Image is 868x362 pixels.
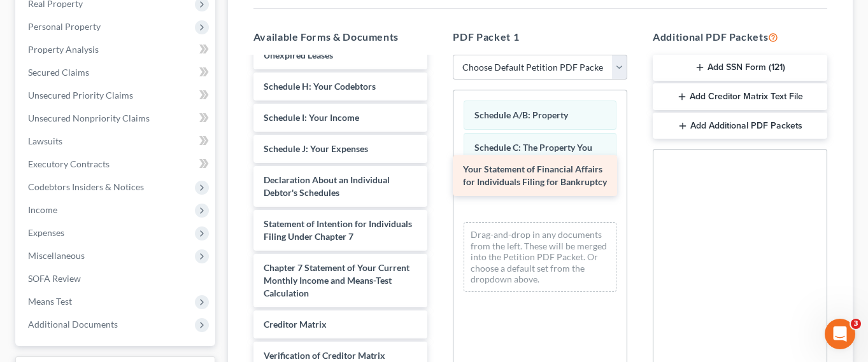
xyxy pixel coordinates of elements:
a: Unsecured Nonpriority Claims [18,107,215,130]
span: Your Statement of Financial Affairs for Individuals Filing for Bankruptcy [463,164,607,187]
span: Means Test [28,296,72,307]
span: Additional Documents [28,319,118,330]
span: Declaration About an Individual Debtor's Schedules [264,174,390,198]
h5: Additional PDF Packets [653,29,827,45]
span: Verification of Creditor Matrix [264,350,385,361]
span: 3 [851,319,861,329]
span: Schedule A/B: Property [474,109,568,120]
h5: PDF Packet 1 [453,29,627,45]
span: Schedule H: Your Codebtors [264,81,376,92]
span: Schedule J: Your Expenses [264,143,368,154]
span: Personal Property [28,21,101,32]
span: SOFA Review [28,273,81,284]
span: Schedule G: Executory Contracts and Unexpired Leases [264,37,411,60]
span: Income [28,204,57,215]
div: Drag-and-drop in any documents from the left. These will be merged into the Petition PDF Packet. ... [464,222,616,292]
a: Executory Contracts [18,153,215,176]
iframe: Intercom live chat [825,319,855,349]
a: Secured Claims [18,61,215,84]
button: Add Creditor Matrix Text File [653,83,827,110]
button: Add Additional PDF Packets [653,113,827,139]
button: Add SSN Form (121) [653,55,827,81]
span: Miscellaneous [28,250,85,261]
span: Executory Contracts [28,158,110,169]
span: Secured Claims [28,67,89,78]
span: Unsecured Priority Claims [28,90,133,101]
a: Unsecured Priority Claims [18,84,215,107]
span: Schedule C: The Property You Claim as Exempt [474,142,592,165]
span: Lawsuits [28,136,62,146]
span: Property Analysis [28,44,99,55]
span: Expenses [28,227,64,238]
span: Statement of Intention for Individuals Filing Under Chapter 7 [264,218,412,242]
span: Chapter 7 Statement of Your Current Monthly Income and Means-Test Calculation [264,262,409,298]
span: Codebtors Insiders & Notices [28,181,144,192]
span: Creditor Matrix [264,319,327,330]
h5: Available Forms & Documents [253,29,428,45]
a: Lawsuits [18,130,215,153]
a: SOFA Review [18,267,215,290]
a: Property Analysis [18,38,215,61]
span: Unsecured Nonpriority Claims [28,113,150,123]
span: Schedule I: Your Income [264,112,359,123]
